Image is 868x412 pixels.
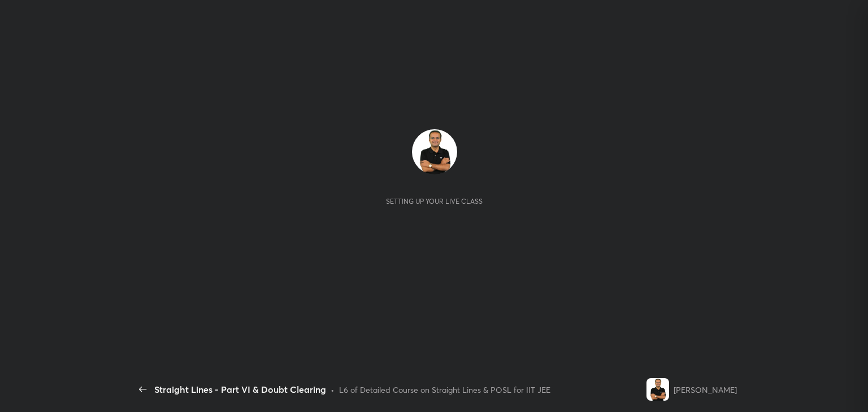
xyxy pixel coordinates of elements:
[674,384,737,396] div: [PERSON_NAME]
[646,378,669,401] img: fe4b8a03a1bf418596e07c738c76a6a1.jpg
[331,384,335,396] div: •
[339,384,550,396] div: L6 of Detailed Course on Straight Lines & POSL for IIT JEE
[386,197,483,205] div: Setting up your live class
[154,383,326,396] div: Straight Lines - Part VI & Doubt Clearing
[412,129,457,174] img: fe4b8a03a1bf418596e07c738c76a6a1.jpg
